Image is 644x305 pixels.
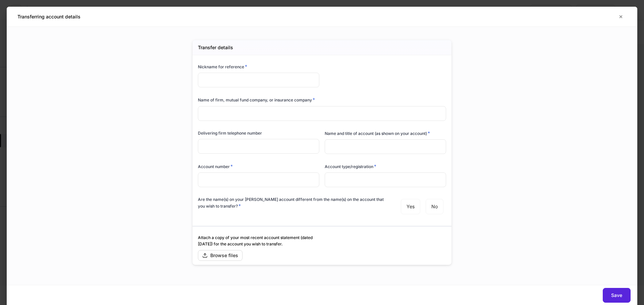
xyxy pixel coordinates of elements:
[198,44,233,51] h5: Transfer details
[198,63,247,70] h6: Nickname for reference
[198,250,243,261] button: Browse files
[198,234,319,247] h6: Attach a copy of your most recent account statement (dated [DATE]) for the account you wish to tr...
[198,130,262,136] h6: Delivering firm telephone number
[198,96,315,103] h6: Name of firm, mutual fund company, or insurance company
[611,293,622,298] div: Save
[17,13,80,20] h5: Transferring account details
[202,253,238,258] div: Browse files
[325,130,430,137] h6: Name and title of account (as shown on your account)
[198,163,233,170] h6: Account number
[198,196,385,209] h6: Are the name(s) on your [PERSON_NAME] account different from the name(s) on the account that you ...
[603,288,631,303] button: Save
[325,163,376,170] h6: Account type/registration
